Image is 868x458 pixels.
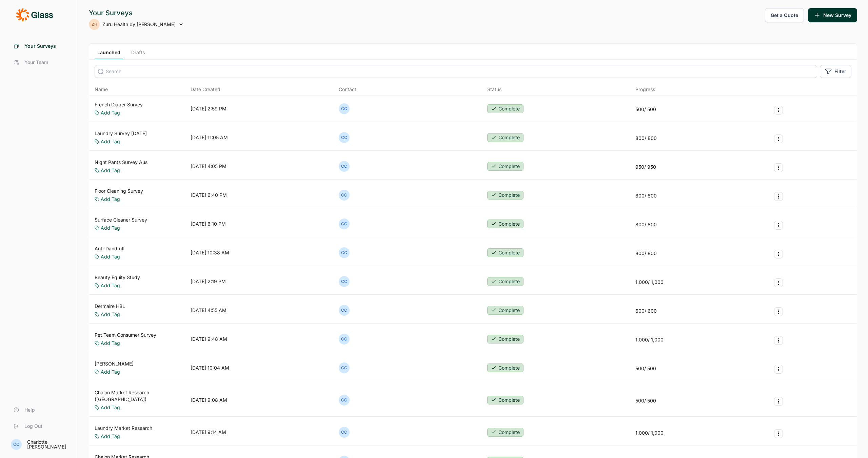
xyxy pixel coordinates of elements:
[102,21,176,28] span: Zuru Health by [PERSON_NAME]
[101,369,120,375] a: Add Tag
[487,248,524,257] button: Complete
[635,135,657,142] div: 800 / 800
[191,336,227,342] div: [DATE] 9:48 AM
[774,278,783,287] button: Survey Actions
[24,407,35,413] span: Help
[808,8,857,22] button: New Survey
[774,307,783,316] button: Survey Actions
[487,428,524,437] button: Complete
[89,19,100,30] div: ZH
[339,247,350,258] div: CC
[635,430,664,436] div: 1,000 / 1,000
[95,49,123,59] a: Launched
[774,429,783,438] button: Survey Actions
[101,109,120,116] a: Add Tag
[101,138,120,145] a: Add Tag
[101,196,120,203] a: Add Tag
[487,104,524,113] div: Complete
[95,65,817,78] input: Search
[339,218,350,229] div: CC
[191,429,226,436] div: [DATE] 9:14 AM
[95,332,156,338] a: Pet Team Consumer Survey
[635,221,657,228] div: 800 / 800
[820,65,851,78] button: Filter
[635,86,655,93] div: Progress
[95,216,147,223] a: Surface Cleaner Survey
[129,49,147,59] a: Drafts
[191,221,226,227] div: [DATE] 6:10 PM
[487,396,524,404] button: Complete
[635,397,656,404] div: 500 / 500
[635,192,657,199] div: 800 / 800
[774,397,783,406] button: Survey Actions
[339,161,350,172] div: CC
[339,190,350,201] div: CC
[487,191,524,200] button: Complete
[24,423,42,430] span: Log Out
[635,250,657,257] div: 800 / 800
[191,134,228,141] div: [DATE] 11:05 AM
[191,365,229,371] div: [DATE] 10:04 AM
[95,101,143,108] a: French Diaper Survey
[487,335,524,343] button: Complete
[191,105,226,112] div: [DATE] 2:59 PM
[191,86,220,93] span: Date Created
[635,164,656,170] div: 950 / 950
[95,360,134,367] a: [PERSON_NAME]
[95,303,125,310] a: Dermaire HBL
[774,250,783,258] button: Survey Actions
[89,8,184,18] div: Your Surveys
[487,220,524,228] button: Complete
[95,86,108,93] span: Name
[635,106,656,113] div: 500 / 500
[101,167,120,174] a: Add Tag
[774,365,783,374] button: Survey Actions
[339,276,350,287] div: CC
[24,59,48,66] span: Your Team
[95,130,147,137] a: Laundry Survey [DATE]
[487,86,501,93] div: Status
[635,279,664,286] div: 1,000 / 1,000
[774,163,783,172] button: Survey Actions
[487,133,524,142] button: Complete
[487,277,524,286] button: Complete
[191,249,229,256] div: [DATE] 10:38 AM
[101,311,120,318] a: Add Tag
[191,278,226,285] div: [DATE] 2:19 PM
[95,274,140,281] a: Beauty Equity Study
[765,8,804,22] button: Get a Quote
[339,427,350,438] div: CC
[101,433,120,440] a: Add Tag
[834,68,846,75] span: Filter
[95,188,143,194] a: Floor Cleaning Survey
[339,305,350,316] div: CC
[339,362,350,373] div: CC
[11,439,22,450] div: CC
[635,336,664,343] div: 1,000 / 1,000
[487,162,524,171] button: Complete
[191,307,226,314] div: [DATE] 4:55 AM
[774,336,783,345] button: Survey Actions
[487,363,524,372] button: Complete
[101,404,120,411] a: Add Tag
[95,425,152,432] a: Laundry Market Research
[24,43,56,49] span: Your Surveys
[101,225,120,231] a: Add Tag
[101,340,120,347] a: Add Tag
[95,245,125,252] a: Anti-Dandruff
[774,134,783,143] button: Survey Actions
[191,192,227,199] div: [DATE] 6:40 PM
[339,334,350,345] div: CC
[635,365,656,372] div: 500 / 500
[339,103,350,114] div: CC
[339,132,350,143] div: CC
